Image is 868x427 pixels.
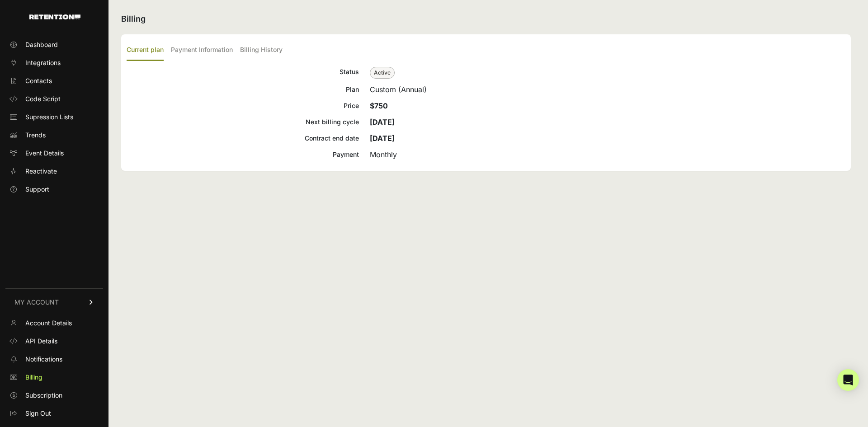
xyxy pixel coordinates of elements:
img: Retention.com [29,14,80,19]
span: MY ACCOUNT [14,298,59,307]
a: Reactivate [5,164,103,178]
a: API Details [5,334,103,348]
strong: $750 [370,101,388,110]
span: Contacts [25,76,52,85]
a: Account Details [5,316,103,330]
div: Monthly [370,149,845,160]
a: Support [5,182,103,197]
a: Trends [5,128,103,142]
a: Contacts [5,74,103,88]
a: MY ACCOUNT [5,288,103,316]
label: Payment Information [171,40,233,61]
div: Contract end date [127,133,359,144]
span: Support [25,185,49,194]
span: Supression Lists [25,113,73,122]
span: Code Script [25,94,61,103]
h2: Billing [121,13,851,25]
div: Plan [127,84,359,95]
span: Integrations [25,58,61,67]
label: Current plan [127,40,164,61]
a: Sign Out [5,406,103,421]
span: Active [370,67,395,79]
span: Account Details [25,319,72,328]
span: API Details [25,337,57,346]
span: Subscription [25,391,62,400]
div: Status [127,66,359,79]
strong: [DATE] [370,117,395,127]
span: Billing [25,373,42,382]
a: Billing [5,370,103,385]
span: Dashboard [25,40,58,49]
div: Custom (Annual) [370,84,845,95]
span: Event Details [25,149,64,158]
a: Dashboard [5,38,103,52]
div: Payment [127,149,359,160]
a: Code Script [5,92,103,106]
strong: [DATE] [370,134,395,143]
div: Price [127,100,359,111]
a: Event Details [5,146,103,160]
span: Notifications [25,355,62,364]
span: Trends [25,131,46,140]
div: Next billing cycle [127,117,359,127]
span: Sign Out [25,409,51,418]
label: Billing History [240,40,283,61]
a: Supression Lists [5,110,103,124]
span: Reactivate [25,167,57,176]
a: Subscription [5,388,103,403]
div: Open Intercom Messenger [837,369,859,391]
a: Notifications [5,352,103,366]
a: Integrations [5,56,103,70]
